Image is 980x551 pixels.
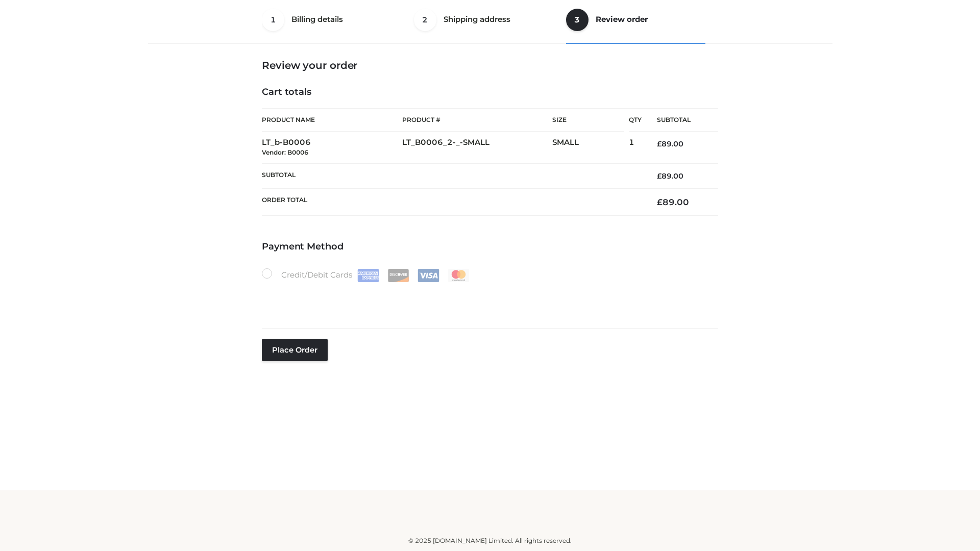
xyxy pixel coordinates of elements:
th: Size [552,109,624,132]
img: Discover [387,269,409,282]
div: © 2025 [DOMAIN_NAME] Limited. All rights reserved. [152,536,828,546]
h3: Review your order [262,59,718,71]
label: Credit/Debit Cards [262,268,471,282]
h4: Cart totals [262,87,718,98]
bdi: 89.00 [657,197,689,207]
span: £ [657,139,661,148]
bdi: 89.00 [657,171,683,181]
th: Order Total [262,189,642,216]
button: Place order [262,339,328,361]
iframe: Secure payment input frame [260,280,716,317]
td: LT_b-B0006 [262,132,402,164]
span: £ [657,197,663,207]
th: Qty [629,108,642,132]
th: Product # [402,108,552,132]
span: £ [657,171,661,181]
img: Mastercard [448,269,470,282]
td: SMALL [552,132,629,164]
bdi: 89.00 [657,139,683,148]
th: Subtotal [262,163,642,188]
td: LT_B0006_2-_-SMALL [402,132,552,164]
th: Product Name [262,108,402,132]
td: 1 [629,132,642,164]
h4: Payment Method [262,241,718,253]
img: Visa [418,269,439,282]
small: Vendor: B0006 [262,148,308,156]
th: Subtotal [642,109,718,132]
img: Amex [357,269,379,282]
